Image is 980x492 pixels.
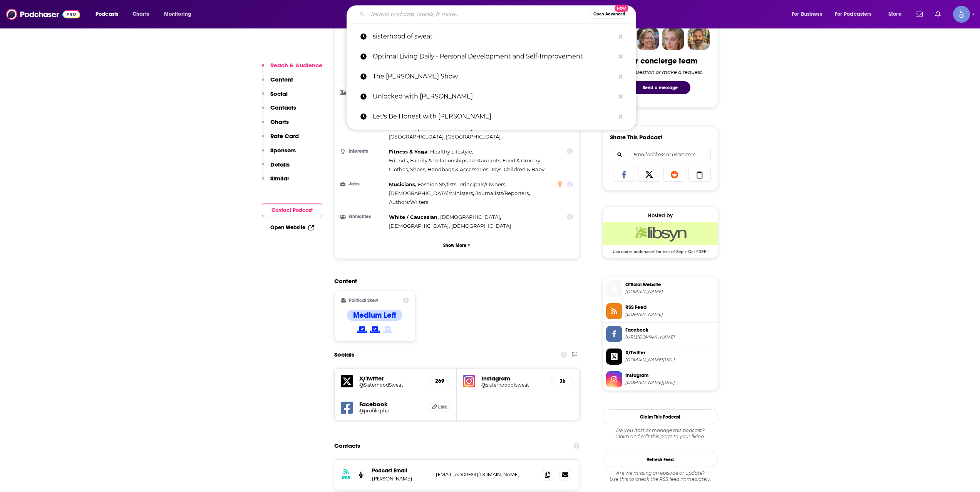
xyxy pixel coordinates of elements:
img: Jules Profile [662,28,684,50]
span: White / Caucasian [389,214,437,220]
h5: 3k [558,378,566,384]
span: , [459,180,506,189]
span: Logged in as Spiral5-G1 [953,6,970,23]
span: sisterhodofsweat.libsyn.com [625,312,715,317]
p: [PERSON_NAME] [372,475,430,482]
input: Email address or username... [616,147,704,162]
a: Share on Reddit [663,167,686,182]
button: open menu [786,8,832,20]
h2: Content [334,277,574,285]
h5: 269 [435,378,444,384]
h2: Contacts [334,439,360,453]
span: Healthy Lifestyle [430,148,472,155]
span: Toys, Children & Baby [491,166,544,172]
span: https://www.facebook.com/profile.php [625,334,715,340]
button: Content [262,76,293,90]
span: , [389,189,474,198]
a: @profile.php [359,408,423,414]
input: Search podcasts, credits, & more... [368,8,590,20]
h5: X/Twitter [359,375,423,382]
span: Facebook [625,327,715,334]
button: Open AdvancedNew [590,10,629,19]
p: Sponsors [270,147,296,154]
button: open menu [90,8,128,20]
p: Social [270,90,288,97]
span: , [389,156,469,165]
p: Content [270,76,293,83]
button: open menu [159,8,201,20]
span: sisterhodofsweat.libsyn.com [625,289,715,295]
span: , [389,147,429,156]
a: Instagram[DOMAIN_NAME][URL] [606,371,715,387]
button: Similar [262,175,289,189]
span: , [389,222,450,230]
span: [DEMOGRAPHIC_DATA] [440,214,500,220]
p: Show More [443,243,466,248]
span: [DEMOGRAPHIC_DATA] [451,223,511,229]
div: Search followers [610,147,711,162]
div: Are we missing an episode or update? Use this to check the RSS feed immediately. [603,470,718,482]
span: Link [438,404,447,410]
span: , [389,165,489,174]
span: More [888,9,901,20]
span: , [430,147,473,156]
a: Let's Be Honest with [PERSON_NAME] [347,107,636,127]
button: Send a message [630,81,690,94]
p: Rate Card [270,132,299,140]
button: Claim This Podcast [603,409,718,424]
a: X/Twitter[DOMAIN_NAME][URL] [606,349,715,365]
h3: Interests [341,149,386,154]
div: Hosted by [603,212,718,219]
a: Libsyn Deal: Use code: 'podchaser' for rest of Sep + Oct FREE! [603,222,718,254]
span: [DEMOGRAPHIC_DATA]/Ministers [389,190,473,196]
span: For Business [792,9,822,20]
span: [DEMOGRAPHIC_DATA] [389,223,449,229]
p: Unlocked with Savannah Chrisley [373,87,615,107]
span: , [418,180,457,189]
span: twitter.com/SisterhoodSweat [625,357,715,363]
span: , [389,213,439,222]
a: Show notifications dropdown [932,8,944,21]
h3: Jobs [341,182,386,187]
p: Optimal Living Daily - Personal Development and Self-Improvement [373,47,615,67]
a: Charts [127,8,154,20]
span: Charts [132,9,149,20]
p: Similar [270,175,289,182]
p: The Dr. Hyman Show [373,67,615,87]
span: RSS Feed [625,304,715,311]
img: Libsyn Deal: Use code: 'podchaser' for rest of Sep + Oct FREE! [603,222,718,245]
button: Reach & Audience [262,62,322,76]
a: Podchaser - Follow, Share and Rate Podcasts [6,7,80,22]
button: Refresh Feed [603,452,718,467]
a: @sisterhoodofsweat [481,382,545,388]
span: , [389,180,416,189]
a: sisterhood of sweat [347,27,636,47]
button: Details [262,161,290,175]
p: Let's Be Honest with Kristin Cavallari [373,107,615,127]
button: open menu [883,8,911,20]
button: Contacts [262,104,296,118]
button: Rate Card [262,132,299,147]
div: Claim and edit this page to your liking. [603,427,718,440]
p: sisterhood of sweat [373,27,615,47]
span: Podcasts [95,9,118,20]
h5: Instagram [481,375,545,382]
button: Charts [262,118,289,132]
img: Barbara Profile [637,28,659,50]
span: For Podcasters [835,9,872,20]
span: Monitoring [164,9,191,20]
img: Jon Profile [687,28,710,50]
a: Optimal Living Daily - Personal Development and Self-Improvement [347,47,636,67]
a: Share on Facebook [613,167,635,182]
span: , [470,156,541,165]
span: Fitness & Yoga [389,148,427,155]
h2: Political Skew [349,298,378,303]
span: Open Advanced [593,12,625,16]
h3: Share This Podcast [610,133,662,141]
div: Your concierge team [623,56,697,66]
p: Podcast Email [372,467,430,474]
a: Link [429,402,450,412]
button: Sponsors [262,147,296,161]
a: Facebook[URL][DOMAIN_NAME] [606,326,715,342]
span: Instagram [625,372,715,379]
